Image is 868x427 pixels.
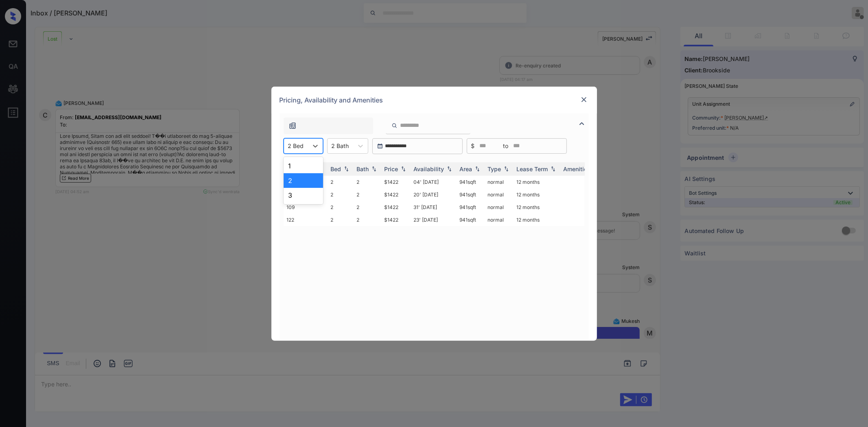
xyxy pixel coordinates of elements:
td: 20' [DATE] [411,188,457,201]
div: Lease Term [517,166,548,172]
img: sorting [473,166,481,172]
img: sorting [342,166,350,172]
td: 2 [354,213,381,226]
img: sorting [549,166,557,172]
td: 12 months [514,201,560,213]
td: 941 sqft [457,213,485,226]
span: $ [471,142,475,150]
div: Amenities [564,166,591,172]
td: 2 [328,188,354,201]
td: 2 [354,176,381,188]
td: normal [485,188,514,201]
td: 12 months [514,188,560,201]
td: 23' [DATE] [411,213,457,226]
td: 941 sqft [457,188,485,201]
td: 109 [284,201,328,213]
img: close [580,96,588,104]
td: 12 months [514,213,560,226]
img: sorting [445,166,453,172]
td: normal [485,201,514,213]
div: Bath [357,166,369,172]
td: $1422 [381,201,411,213]
img: icon-zuma [391,122,398,129]
img: sorting [370,166,378,172]
td: 2 [328,213,354,226]
td: normal [485,213,514,226]
td: 2 [328,176,354,188]
td: normal [485,176,514,188]
span: to [503,142,509,150]
img: icon-zuma [289,122,297,130]
div: Type [488,166,501,172]
div: Bed [331,166,341,172]
img: sorting [399,166,407,172]
td: 941 sqft [457,201,485,213]
div: Availability [414,166,444,172]
td: 31' [DATE] [411,201,457,213]
div: Area [460,166,472,172]
td: 04' [DATE] [411,176,457,188]
td: $1422 [381,176,411,188]
td: 2 [354,188,381,201]
img: icon-zuma [577,119,587,129]
div: 1 [284,159,323,173]
img: sorting [502,166,510,172]
div: Pricing, Availability and Amenities [271,87,597,113]
td: 2 [354,201,381,213]
td: 12 months [514,176,560,188]
div: 3 [284,188,323,203]
td: 2 [328,201,354,213]
div: Price [385,166,398,172]
td: $1422 [381,188,411,201]
td: 941 sqft [457,176,485,188]
td: $1422 [381,213,411,226]
div: 2 [284,173,323,188]
td: 122 [284,213,328,226]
